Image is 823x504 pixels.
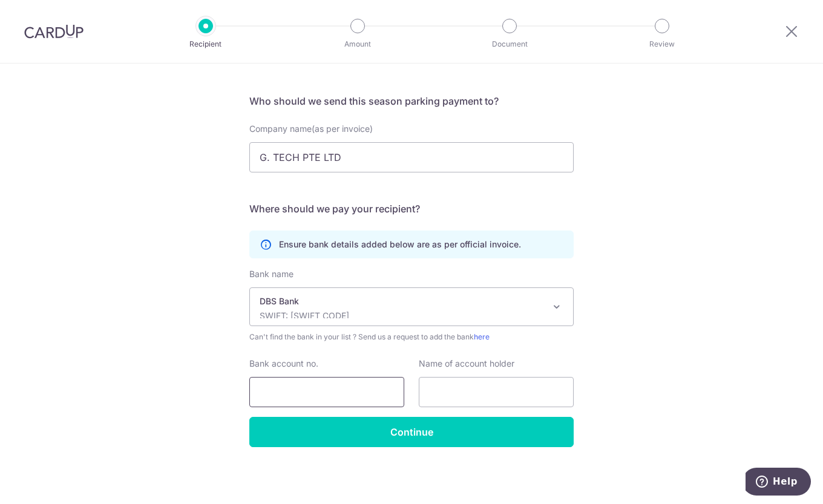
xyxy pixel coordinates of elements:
p: SWIFT: [SWIFT_CODE] [260,310,544,322]
span: Company name(as per invoice) [249,123,373,134]
p: Review [617,38,707,50]
span: DBS Bank [250,288,573,326]
span: Can't find the bank in your list ? Send us a request to add the bank [249,331,574,343]
p: Document [465,38,554,50]
iframe: Opens a widget where you can find more information [746,468,811,498]
label: Bank name [249,268,293,280]
input: Continue [249,417,574,447]
p: Amount [313,38,402,50]
img: CardUp [24,24,84,39]
p: Ensure bank details added below are as per official invoice. [279,238,521,250]
h5: Who should we send this season parking payment to? [249,94,574,108]
a: here [474,332,490,341]
p: DBS Bank [260,295,544,307]
span: DBS Bank [249,287,574,326]
label: Name of account holder [419,358,514,370]
p: Recipient [161,38,251,50]
label: Bank account no. [249,358,318,370]
h5: Where should we pay your recipient? [249,201,574,216]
